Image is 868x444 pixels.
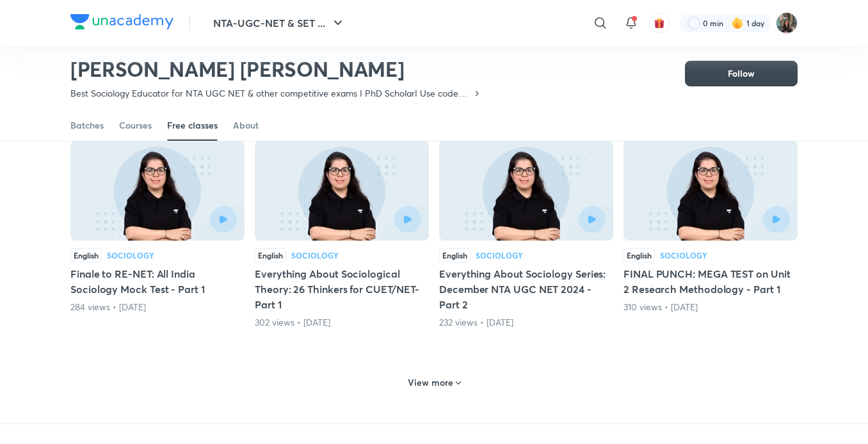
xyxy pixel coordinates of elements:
img: avatar [654,17,665,29]
div: Finale to RE-NET: All India Sociology Mock Test - Part 1 [70,141,245,329]
h2: [PERSON_NAME] [PERSON_NAME] [70,56,482,82]
div: Sociology [660,251,707,259]
div: English [439,248,470,262]
p: Best Sociology Educator for NTA UGC NET & other competitive exams I PhD ScholarI Use code YASHIKA... [70,87,472,100]
img: Yashika Sanjay Hargunani [776,12,798,34]
h6: View more [408,376,453,389]
div: 302 views • 1 year ago [255,316,429,329]
div: Free classes [167,119,218,132]
img: Company Logo [70,14,173,29]
div: About [233,119,259,132]
h5: Finale to RE-NET: All India Sociology Mock Test - Part 1 [70,266,245,297]
div: 284 views • 1 year ago [70,301,245,313]
button: avatar [649,13,670,33]
a: Free classes [167,110,218,141]
h5: FINAL PUNCH: MEGA TEST on Unit 2 Research Methodology - Part 1 [623,266,798,297]
div: English [70,248,102,262]
img: streak [731,17,744,29]
div: Sociology [476,251,523,259]
a: Company Logo [70,14,173,33]
button: NTA-UGC-NET & SET ... [205,10,353,36]
div: Batches [70,119,104,132]
span: Follow [728,67,755,80]
div: English [623,248,655,262]
a: Batches [70,110,104,141]
a: About [233,110,259,141]
span: Support [50,10,84,20]
div: 310 views • 1 year ago [623,301,798,313]
div: English [255,248,286,262]
h5: Everything About Sociological Theory: 26 Thinkers for CUET/NET- Part 1 [255,266,429,312]
div: 232 views • 1 year ago [439,316,613,329]
div: Courses [119,119,152,132]
div: Sociology [107,251,154,259]
div: Everything About Sociology Series: December NTA UGC NET 2024 - Part 2 [439,141,613,329]
div: Sociology [291,251,339,259]
button: Follow [685,61,798,86]
div: FINAL PUNCH: MEGA TEST on Unit 2 Research Methodology - Part 1 [623,141,798,329]
h5: Everything About Sociology Series: December NTA UGC NET 2024 - Part 2 [439,266,613,312]
a: Courses [119,110,152,141]
div: Everything About Sociological Theory: 26 Thinkers for CUET/NET- Part 1 [255,141,429,329]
